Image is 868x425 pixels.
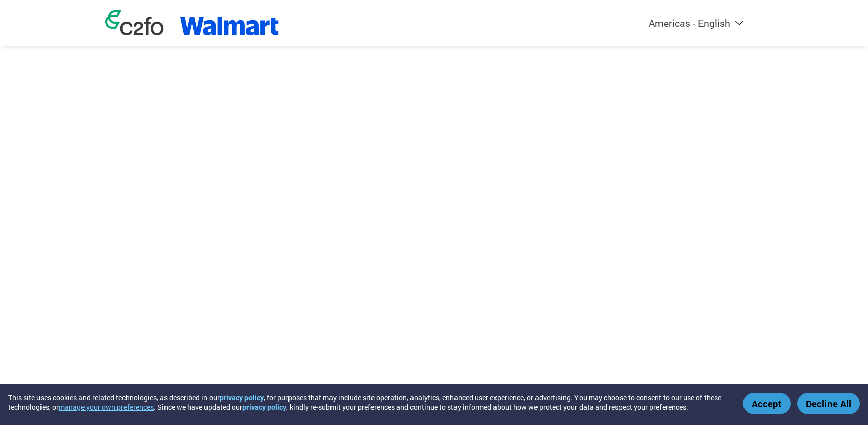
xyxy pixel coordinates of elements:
[743,393,791,414] button: Accept
[242,402,286,412] a: privacy policy
[797,393,860,414] button: Decline All
[8,393,728,412] div: This site uses cookies and related technologies, as described in our , for purposes that may incl...
[220,393,264,402] a: privacy policy
[105,10,164,35] img: c2fo logo
[180,17,279,35] img: Walmart
[59,402,154,412] button: manage your own preferences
